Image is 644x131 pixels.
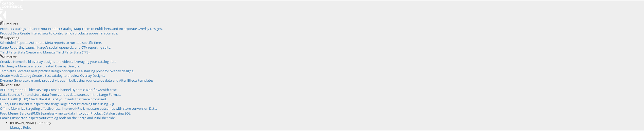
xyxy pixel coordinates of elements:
[36,87,117,91] span: Develop Cross-Channel Dynamic Workflows with ease.
[41,110,131,115] span: Seamlessly merge data into your Product Catalog using SQL.
[4,21,18,26] span: Products
[10,125,31,129] a: Manage Roles
[23,59,117,63] span: Build overlay designs and videos, leveraging your catalog data.
[18,63,80,68] span: Manage all your created Overlay Designs.
[26,49,90,54] span: Create and Manage Third Party Stats (TPS).
[32,73,105,77] span: Create a test catalog to preview Overlay Designs.
[4,82,20,87] span: Feed Suite
[11,106,157,110] span: Maximize targeting effectiveness, improve KPIs & measure outcomes with store conversion Data.
[29,40,102,44] span: Automate Meta reports to run at a specific time.
[10,120,51,124] span: [PERSON_NAME] Company
[20,30,118,35] span: Create filtered sets to control which products appear in your ads.
[14,78,154,82] span: Generate dynamic product videos in bulk using your catalog data and After Effects templates.
[16,68,134,73] span: Leverage best practice design principles as a starting point for overlay designs.
[25,45,111,49] span: Launch Kargo's social, openweb, and CTV reporting suite.
[27,115,116,120] span: Inspect your catalog both on the Kargo and Publisher side.
[21,92,121,96] span: Pull and store data from various data sources in the Kargo Format.
[4,54,17,59] span: Creative
[17,101,116,106] span: Efficiently inspect and triage large product catalog files using SQL.
[27,26,163,30] span: Enhance Your Product Catalog, Map Them to Publishers, and Incorporate Overlay Designs.
[29,96,107,101] span: Check the status of your feeds that were processed.
[4,35,19,40] span: Reporting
